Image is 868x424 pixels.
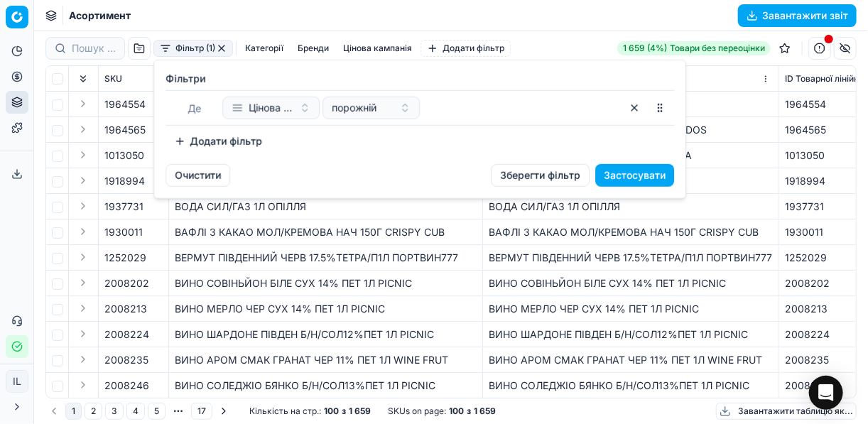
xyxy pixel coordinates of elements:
span: Цінова кампанія [249,101,293,115]
label: Фiльтри [166,72,674,86]
button: Очистити [166,164,230,187]
button: Додати фільтр [166,130,271,153]
span: Де [188,102,201,114]
button: Застосувати [595,164,674,187]
span: порожній [332,101,376,115]
button: Зберегти фільтр [491,164,590,187]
